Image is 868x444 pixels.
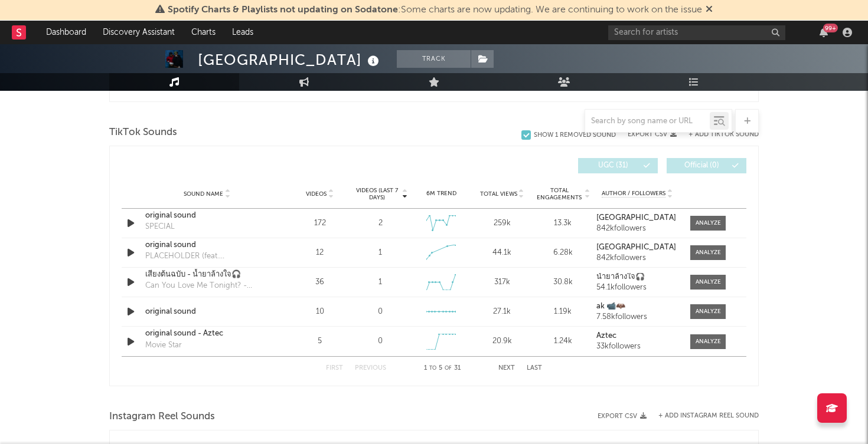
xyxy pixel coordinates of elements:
div: 842k followers [596,254,678,262]
button: + Add Instagram Reel Sound [658,413,759,419]
button: Export CSV [598,413,647,420]
span: Total Views [480,190,517,198]
button: + Add TikTok Sound [677,131,759,138]
span: of [445,366,452,371]
span: Instagram Reel Sounds [109,410,215,424]
div: + Add Instagram Reel Sound [647,413,759,419]
a: original sound [145,239,269,251]
span: Videos (last 7 days) [353,187,401,201]
span: Total Engagements [536,187,583,201]
div: 1.24k [536,336,590,347]
a: [GEOGRAPHIC_DATA] [596,244,678,252]
a: ak 📹🦇 [596,302,678,311]
strong: Aztec [596,332,616,340]
div: 33k followers [596,343,678,351]
a: Discovery Assistant [94,21,183,44]
div: 10 [292,306,347,318]
div: 5 [292,336,347,347]
a: Charts [183,21,224,44]
div: 12 [292,247,347,259]
div: 259k [475,218,530,229]
div: PLACEHOLDER (feat. [PERSON_NAME]) [145,251,269,262]
strong: [GEOGRAPHIC_DATA] [596,214,676,222]
button: Next [498,365,515,371]
div: Show 1 Removed Sound [534,131,616,139]
div: 842k followers [596,225,678,233]
div: 0 [378,336,383,347]
div: SPECIAL [145,221,175,233]
span: Official ( 0 ) [674,162,729,169]
a: [GEOGRAPHIC_DATA] [596,214,678,222]
div: 6M Trend [414,189,469,198]
div: 172 [292,218,347,229]
button: Official(0) [667,158,746,173]
div: 0 [378,306,383,318]
div: 99 + [823,24,838,32]
div: 6.28k [536,247,590,259]
button: Previous [355,365,386,371]
a: น้ำยาล้างใจ🎧 [596,273,678,281]
div: 20.9k [475,336,530,347]
a: Dashboard [38,21,94,44]
span: Spotify Charts & Playlists not updating on Sodatone [168,5,398,15]
div: 30.8k [536,277,590,288]
strong: น้ำยาล้างใจ🎧 [596,273,645,281]
span: TikTok Sounds [109,126,177,140]
span: UGC ( 31 ) [586,162,640,169]
div: [GEOGRAPHIC_DATA] [198,50,382,70]
a: original sound - Aztec [145,328,269,340]
div: 317k [475,277,530,288]
div: 44.1k [475,247,530,259]
span: : Some charts are now updating. We are continuing to work on the issue [168,5,702,15]
span: Author / Followers [602,190,665,198]
a: เสียงต้นฉบับ - น้ำยาล้างใจ🎧 [145,269,269,281]
input: Search for artists [608,25,785,40]
button: Export CSV [628,131,677,138]
a: Aztec [596,332,678,340]
div: 36 [292,277,347,288]
div: 1 [378,247,382,259]
div: Movie Star [145,340,182,351]
button: First [326,365,343,371]
button: Track [397,50,471,68]
div: 54.1k followers [596,284,678,292]
button: 99+ [820,28,828,37]
span: Sound Name [184,190,223,198]
div: 13.3k [536,218,590,229]
div: 1 5 31 [410,361,475,376]
span: Videos [306,190,327,198]
a: Leads [224,21,262,44]
div: Can You Love Me Tonight? - Stripped [145,280,269,292]
button: Last [527,365,542,371]
div: 27.1k [475,306,530,318]
input: Search by song name or URL [585,117,710,126]
a: original sound [145,210,269,222]
div: 1 [378,277,382,288]
span: Dismiss [706,5,713,15]
a: original sound [145,306,269,318]
div: 1.19k [536,306,590,318]
button: UGC(31) [578,158,658,173]
span: to [429,366,436,371]
div: 2 [378,218,383,229]
strong: [GEOGRAPHIC_DATA] [596,244,676,251]
strong: ak 📹🦇 [596,302,625,310]
div: 7.58k followers [596,313,678,321]
button: + Add TikTok Sound [688,131,759,138]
